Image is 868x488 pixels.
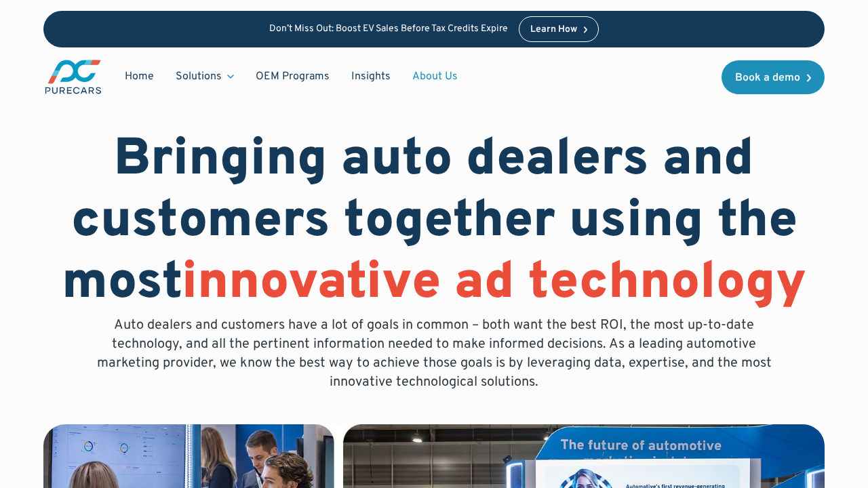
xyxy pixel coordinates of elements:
[87,316,781,392] p: Auto dealers and customers have a lot of goals in common – both want the best ROI, the most up-to...
[165,64,245,89] div: Solutions
[43,130,825,316] h1: Bringing auto dealers and customers together using the most
[43,58,103,96] img: purecars logo
[519,16,599,42] a: Learn How
[43,58,103,96] a: main
[245,64,340,89] a: OEM Programs
[401,64,469,89] a: About Us
[182,251,806,317] span: innovative ad technology
[114,64,165,89] a: Home
[340,64,401,89] a: Insights
[269,24,508,35] p: Don’t Miss Out: Boost EV Sales Before Tax Credits Expire
[735,73,800,83] div: Book a demo
[530,25,577,35] div: Learn How
[176,69,222,84] div: Solutions
[722,60,825,94] a: Book a demo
